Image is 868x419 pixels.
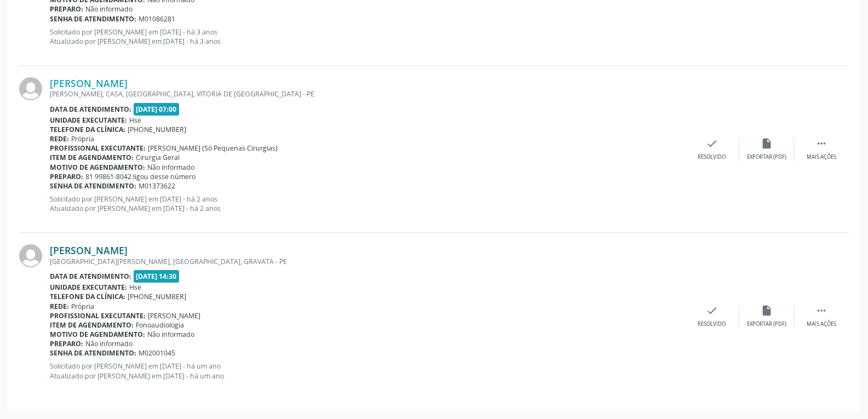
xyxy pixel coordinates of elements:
b: Preparo: [50,4,83,14]
b: Telefone da clínica: [50,125,125,134]
b: Motivo de agendamento: [50,163,145,172]
b: Unidade executante: [50,116,127,125]
b: Motivo de agendamento: [50,330,145,339]
span: Hse [129,283,141,292]
a: [PERSON_NAME] [50,244,128,256]
div: Resolvido [698,320,726,328]
span: Própria [71,302,94,311]
i: insert_drive_file [761,137,773,150]
b: Data de atendimento: [50,105,131,114]
b: Preparo: [50,339,83,348]
span: [PHONE_NUMBER] [128,125,186,134]
span: [PERSON_NAME] (Só Pequenas Cirurgias) [148,144,278,153]
i:  [815,137,827,150]
i:  [815,305,827,317]
span: Não informado [85,339,133,348]
b: Profissional executante: [50,311,146,320]
span: M01373622 [139,181,175,191]
div: [PERSON_NAME], CASA, [GEOGRAPHIC_DATA], VITORIA DE [GEOGRAPHIC_DATA] - PE [50,89,685,99]
img: img [19,77,42,100]
span: [PHONE_NUMBER] [128,292,186,301]
span: Não informado [147,163,194,172]
b: Rede: [50,134,69,144]
i: insert_drive_file [761,305,773,317]
b: Preparo: [50,172,83,181]
b: Data de atendimento: [50,272,131,281]
div: [GEOGRAPHIC_DATA][PERSON_NAME], [GEOGRAPHIC_DATA], GRAVATA - PE [50,257,685,266]
b: Item de agendamento: [50,320,134,330]
span: [DATE] 07:00 [134,103,180,116]
b: Rede: [50,302,69,311]
span: Cirurgia Geral [136,153,180,162]
b: Telefone da clínica: [50,292,125,301]
span: Não informado [85,4,133,14]
b: Unidade executante: [50,283,127,292]
b: Item de agendamento: [50,153,134,162]
div: Resolvido [698,153,726,161]
a: [PERSON_NAME] [50,77,128,89]
div: Mais ações [807,153,836,161]
span: M02001045 [139,348,175,358]
span: M01086281 [139,14,175,24]
i: check [706,305,718,317]
b: Profissional executante: [50,144,146,153]
span: Própria [71,134,94,144]
b: Senha de atendimento: [50,14,136,24]
i: check [706,137,718,150]
img: img [19,244,42,267]
b: Senha de atendimento: [50,348,136,358]
span: Não informado [147,330,194,339]
div: Exportar (PDF) [747,153,786,161]
span: Fonoaudiologia [136,320,184,330]
span: [DATE] 14:30 [134,270,180,283]
p: Solicitado por [PERSON_NAME] em [DATE] - há 2 anos Atualizado por [PERSON_NAME] em [DATE] - há 2 ... [50,194,685,213]
div: Exportar (PDF) [747,320,786,328]
p: Solicitado por [PERSON_NAME] em [DATE] - há um ano Atualizado por [PERSON_NAME] em [DATE] - há um... [50,361,685,380]
div: Mais ações [807,320,836,328]
b: Senha de atendimento: [50,181,136,191]
span: 81 99861-8042 ligou desse número [85,172,196,181]
span: [PERSON_NAME] [148,311,200,320]
p: Solicitado por [PERSON_NAME] em [DATE] - há 3 anos Atualizado por [PERSON_NAME] em [DATE] - há 3 ... [50,27,685,46]
span: Hse [129,116,141,125]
